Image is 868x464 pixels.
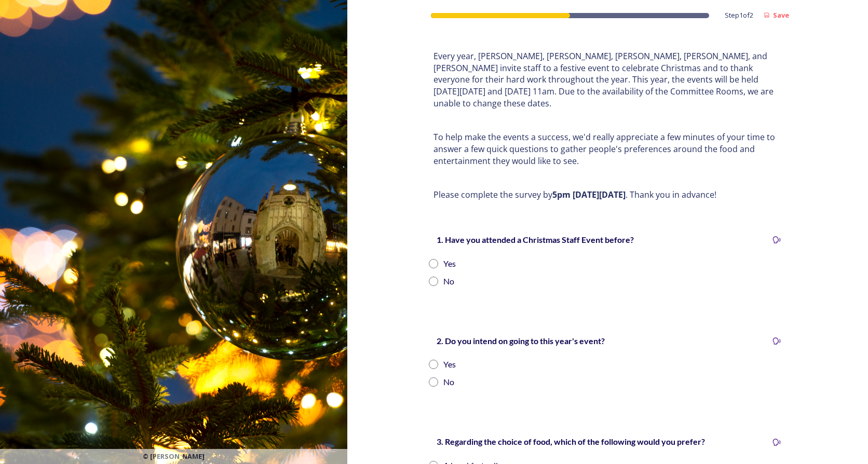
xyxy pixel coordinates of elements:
strong: 2. Do you intend on going to this year's event? [437,336,605,346]
p: To help make the events a success, we'd really appreciate a few minutes of your time to answer a ... [433,131,781,167]
div: No [443,275,454,288]
p: Please complete the survey by . Thank you in advance! [433,189,781,201]
div: Yes [443,257,456,270]
strong: Save [773,10,789,20]
div: Yes [443,358,456,371]
div: No [443,376,454,388]
p: Every year, [PERSON_NAME], [PERSON_NAME], [PERSON_NAME], [PERSON_NAME], and [PERSON_NAME] invite ... [433,50,781,110]
strong: 1. Have you attended a Christmas Staff Event before? [437,235,634,244]
span: © [PERSON_NAME] [143,452,205,461]
strong: 3. Regarding the choice of food, which of the following would you prefer? [437,436,705,446]
span: Step 1 of 2 [725,10,753,20]
strong: 5pm [DATE][DATE] [552,189,626,200]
